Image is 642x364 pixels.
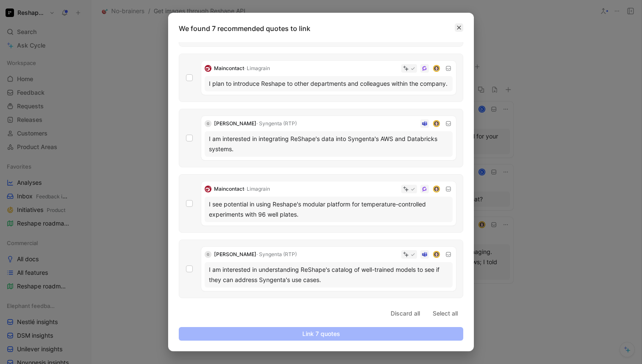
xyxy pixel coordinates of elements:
[205,65,211,72] img: logo
[256,251,297,257] span: · Syngenta (RTP)
[205,251,211,258] div: G
[434,66,439,71] img: avatar
[214,251,256,257] span: [PERSON_NAME]
[433,308,458,319] span: Select all
[427,307,463,320] button: Select all
[179,23,468,34] p: We found 7 recommended quotes to link
[244,186,270,192] span: · Limagrain
[434,121,439,127] img: avatar
[205,120,211,127] div: G
[214,120,256,127] span: [PERSON_NAME]
[434,186,439,192] img: avatar
[385,307,425,320] button: Discard all
[209,199,448,220] div: I see potential in using Reshape's modular platform for temperature-controlled experiments with 9...
[209,265,448,285] div: I am interested in understanding ReShape's catalog of well-trained models to see if they can addr...
[209,79,448,89] div: I plan to introduce Reshape to other departments and colleagues within the company.
[214,65,244,71] span: Maincontact
[434,252,439,257] img: avatar
[244,65,270,71] span: · Limagrain
[256,120,297,127] span: · Syngenta (RTP)
[391,308,420,319] span: Discard all
[205,186,211,192] img: logo
[214,186,244,192] span: Maincontact
[209,134,448,154] div: I am interested in integrating ReShape's data into Syngenta's AWS and Databricks systems.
